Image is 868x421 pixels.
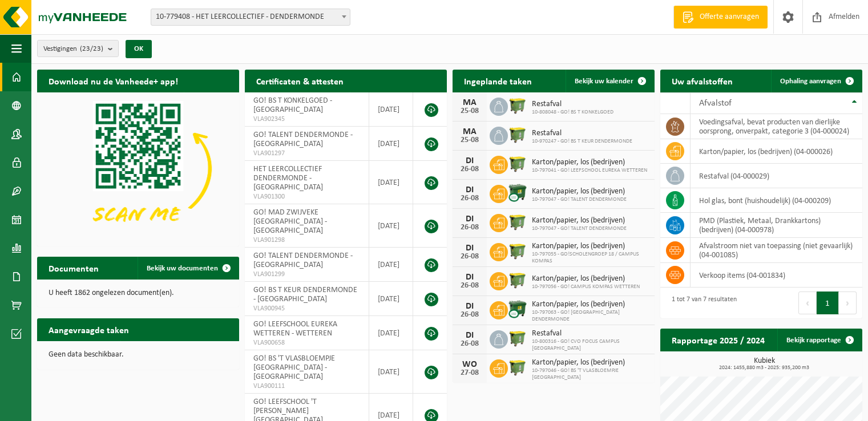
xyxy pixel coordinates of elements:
span: Karton/papier, los (bedrijven) [532,158,647,167]
td: verkoop items (04-001834) [691,263,862,288]
span: 10-970247 - GO! BS T KEUR DENDERMONDE [532,138,632,145]
h2: Documenten [37,257,110,279]
span: 2024: 1455,880 m3 - 2025: 935,200 m3 [666,365,862,371]
img: WB-1100-HPE-GN-51 [508,96,527,115]
count: (23/23) [80,45,103,52]
img: WB-1100-HPE-GN-51 [508,329,527,348]
span: VLA901299 [253,270,360,279]
button: Previous [798,292,817,314]
span: 10-797047 - GO! TALENT DENDERMONDE [532,196,627,203]
span: 10-797056 - GO! CAMPUS KOMPAS WETTEREN [532,284,640,290]
img: WB-1100-CU [508,183,527,203]
span: VLA901298 [253,236,360,245]
div: DI [458,156,481,165]
div: DI [458,185,481,195]
span: Restafval [532,129,632,138]
span: 10-797041 - GO! LEEFSCHOOL EUREKA WETTEREN [532,167,647,174]
span: 10-797046 - GO! BS 'T VLASBLOEMPJE [GEOGRAPHIC_DATA] [532,367,649,381]
div: DI [458,302,481,311]
img: WB-1100-HPE-GN-51 [508,270,527,290]
span: Afvalstof [699,99,732,108]
p: Geen data beschikbaar. [49,351,228,359]
img: WB-1100-CU [508,299,527,319]
a: Offerte aanvragen [673,6,768,29]
h2: Uw afvalstoffen [660,70,744,92]
div: DI [458,244,481,253]
h2: Ingeplande taken [453,70,543,92]
div: 26-08 [458,340,481,348]
div: 26-08 [458,311,481,319]
span: 10-797055 - GO!SCHOLENGROEP 18 / CAMPUS KOMPAS [532,251,649,265]
td: karton/papier, los (bedrijven) (04-000026) [691,139,862,164]
img: WB-1100-HPE-GN-50 [508,125,527,144]
span: Offerte aanvragen [697,11,762,23]
img: WB-1100-HPE-GN-50 [508,154,527,173]
td: restafval (04-000029) [691,164,862,188]
h3: Kubiek [666,357,862,371]
span: GO! BS T KEUR DENDERMONDE - [GEOGRAPHIC_DATA] [253,286,357,303]
td: voedingsafval, bevat producten van dierlijke oorsprong, onverpakt, categorie 3 (04-000024) [691,114,862,139]
span: Ophaling aanvragen [780,78,841,85]
div: 26-08 [458,165,481,173]
div: 27-08 [458,369,481,377]
span: 10-779408 - HET LEERCOLLECTIEF - DENDERMONDE [151,9,350,25]
span: GO! TALENT DENDERMONDE - [GEOGRAPHIC_DATA] [253,131,353,148]
span: GO! MAD ZWIJVEKE [GEOGRAPHIC_DATA] - [GEOGRAPHIC_DATA] [253,208,327,235]
span: 10-797047 - GO! TALENT DENDERMONDE [532,225,627,232]
h2: Certificaten & attesten [245,70,355,92]
span: VLA900658 [253,338,360,347]
span: GO! TALENT DENDERMONDE - [GEOGRAPHIC_DATA] [253,252,353,269]
span: Restafval [532,100,613,109]
div: 26-08 [458,224,481,232]
span: GO! LEEFSCHOOL EUREKA WETTEREN - WETTEREN [253,320,337,338]
td: [DATE] [369,161,413,204]
span: Restafval [532,329,649,338]
span: Karton/papier, los (bedrijven) [532,242,649,251]
a: Ophaling aanvragen [771,70,861,92]
td: [DATE] [369,248,413,282]
div: 1 tot 7 van 7 resultaten [666,290,737,315]
span: Karton/papier, los (bedrijven) [532,274,640,284]
img: WB-1100-HPE-GN-50 [508,212,527,232]
span: Vestigingen [43,41,103,58]
span: HET LEERCOLLECTIEF DENDERMONDE - [GEOGRAPHIC_DATA] [253,165,323,192]
h2: Rapportage 2025 / 2024 [660,329,776,351]
span: 10-779408 - HET LEERCOLLECTIEF - DENDERMONDE [151,9,350,26]
div: 26-08 [458,195,481,203]
div: DI [458,214,481,224]
td: [DATE] [369,282,413,316]
span: Karton/papier, los (bedrijven) [532,216,627,225]
img: Download de VHEPlus App [37,92,239,244]
button: OK [126,40,152,58]
div: DI [458,331,481,340]
span: Karton/papier, los (bedrijven) [532,300,649,309]
span: VLA902345 [253,115,360,124]
span: 10-800316 - GO! CVO FOCUS CAMPUS [GEOGRAPHIC_DATA] [532,338,649,352]
span: VLA900945 [253,304,360,313]
a: Bekijk uw kalender [566,70,653,92]
td: hol glas, bont (huishoudelijk) (04-000209) [691,188,862,213]
span: Karton/papier, los (bedrijven) [532,358,649,367]
button: Vestigingen(23/23) [37,40,119,57]
div: 25-08 [458,107,481,115]
span: 10-808048 - GO! BS T KONKELGOED [532,109,613,116]
div: DI [458,273,481,282]
div: 26-08 [458,282,481,290]
td: afvalstroom niet van toepassing (niet gevaarlijk) (04-001085) [691,238,862,263]
span: Bekijk uw kalender [575,78,633,85]
span: VLA901300 [253,192,360,201]
td: [DATE] [369,92,413,127]
td: [DATE] [369,316,413,350]
button: Next [839,292,857,314]
a: Bekijk rapportage [777,329,861,351]
img: WB-1100-HPE-GN-51 [508,241,527,261]
span: Karton/papier, los (bedrijven) [532,187,627,196]
div: 26-08 [458,253,481,261]
span: GO! BS T KONKELGOED - [GEOGRAPHIC_DATA] [253,96,332,114]
div: 25-08 [458,136,481,144]
span: 10-797063 - GO! [GEOGRAPHIC_DATA] DENDERMONDE [532,309,649,323]
p: U heeft 1862 ongelezen document(en). [49,289,228,297]
button: 1 [817,292,839,314]
span: VLA901297 [253,149,360,158]
td: [DATE] [369,204,413,248]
